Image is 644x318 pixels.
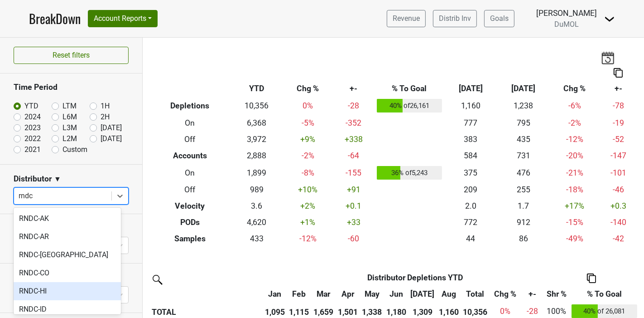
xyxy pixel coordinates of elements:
th: YTD [230,81,283,97]
th: Samples [149,230,230,247]
th: +- [600,81,637,97]
td: 0 % [283,97,332,115]
img: last_updated_date [601,51,615,64]
td: -352 [332,115,375,131]
td: -101 [600,164,637,182]
img: filter [149,272,164,286]
th: Chg %: activate to sort column ascending [490,286,521,302]
td: -6 % [550,97,599,115]
label: L6M [62,112,77,122]
img: Copy to clipboard [587,274,596,283]
th: [DATE] [497,81,550,97]
th: +-: activate to sort column ascending [521,286,543,302]
td: 4,620 [230,214,283,230]
td: -15 % [550,214,599,230]
span: -28 [527,307,538,316]
td: -12 % [550,131,599,147]
td: 777 [444,115,497,131]
td: -2 % [550,115,599,131]
img: Dropdown Menu [604,14,615,24]
td: 1.7 [497,198,550,215]
td: 44 [444,230,497,247]
td: +91 [332,182,375,198]
td: 6,368 [230,115,283,131]
td: +17 % [550,198,599,215]
td: +33 [332,214,375,230]
td: 2,888 [230,147,283,164]
a: Revenue [387,10,426,27]
td: +10 % [283,182,332,198]
th: Aug: activate to sort column ascending [437,286,461,302]
td: 772 [444,214,497,230]
td: -147 [600,147,637,164]
label: LTM [62,101,77,112]
a: Goals [484,10,514,27]
td: 912 [497,214,550,230]
div: RNDC-AK [14,210,121,228]
th: +- [332,81,375,97]
td: -20 % [550,147,599,164]
th: Shr %: activate to sort column ascending [543,286,570,302]
span: 0% [500,307,510,316]
td: 1,160 [444,97,497,115]
td: +0.1 [332,198,375,215]
span: ▼ [54,174,61,185]
label: [DATE] [101,133,122,144]
th: Jun: activate to sort column ascending [384,286,409,302]
div: RNDC-CO [14,264,121,282]
td: 209 [444,182,497,198]
th: On [149,164,230,182]
td: -28 [332,97,375,115]
td: 255 [497,182,550,198]
td: 731 [497,147,550,164]
label: 2022 [24,133,41,144]
td: -60 [332,230,375,247]
label: 1H [101,101,110,112]
td: 433 [230,230,283,247]
td: 476 [497,164,550,182]
span: DuMOL [554,20,579,29]
td: -18 % [550,182,599,198]
label: 2H [101,112,110,122]
label: L3M [62,122,77,133]
td: -64 [332,147,375,164]
div: RNDC-[GEOGRAPHIC_DATA] [14,246,121,264]
th: May: activate to sort column ascending [360,286,384,302]
th: % To Goal [375,81,444,97]
a: BreakDown [29,9,81,28]
td: -5 % [283,115,332,131]
td: 3,972 [230,131,283,147]
div: RNDC-HI [14,282,121,300]
td: -155 [332,164,375,182]
td: +0.3 [600,198,637,215]
td: -8 % [283,164,332,182]
th: &nbsp;: activate to sort column ascending [149,286,263,302]
td: +338 [332,131,375,147]
td: -78 [600,97,637,115]
h3: Time Period [14,83,129,92]
button: Reset filters [14,47,129,64]
th: Off [149,182,230,198]
th: Jul: activate to sort column ascending [409,286,437,302]
th: Off [149,131,230,147]
th: % To Goal: activate to sort column ascending [570,286,639,302]
h3: Distributor [14,174,52,184]
td: 383 [444,131,497,147]
label: 2023 [24,122,41,133]
td: 86 [497,230,550,247]
td: +9 % [283,131,332,147]
div: RNDC-AR [14,228,121,246]
label: 2021 [24,144,41,155]
a: Distrib Inv [433,10,477,27]
th: PODs [149,214,230,230]
td: 10,356 [230,97,283,115]
label: YTD [24,101,38,112]
td: -140 [600,214,637,230]
td: 3.6 [230,198,283,215]
td: -46 [600,182,637,198]
th: Mar: activate to sort column ascending [311,286,336,302]
th: [DATE] [444,81,497,97]
td: -19 [600,115,637,131]
td: 435 [497,131,550,147]
th: Jan: activate to sort column ascending [263,286,287,302]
